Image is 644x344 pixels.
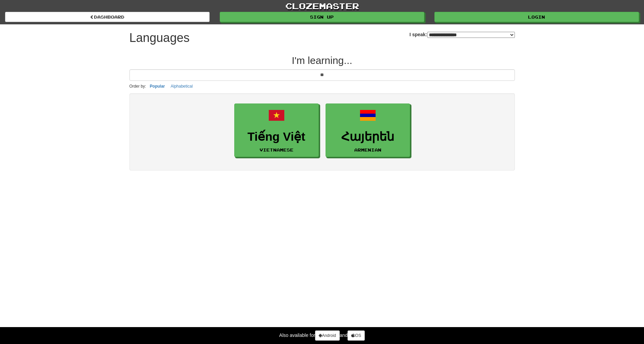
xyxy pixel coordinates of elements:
[326,104,410,157] a: ՀայերենArmenian
[260,147,293,152] small: Vietnamese
[129,31,190,45] h1: Languages
[329,130,406,143] h3: Հայերեն
[5,12,210,22] a: dashboard
[409,31,515,38] label: I speak:
[354,147,381,152] small: Armenian
[148,83,167,90] button: Popular
[238,130,315,143] h3: Tiếng Việt
[434,12,639,22] a: Login
[348,330,365,341] a: iOS
[315,330,339,341] a: Android
[169,83,195,90] button: Alphabetical
[129,84,146,89] small: Order by:
[220,12,424,22] a: Sign up
[427,32,515,38] select: I speak:
[234,104,319,157] a: Tiếng ViệtVietnamese
[129,55,515,66] h2: I'm learning...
